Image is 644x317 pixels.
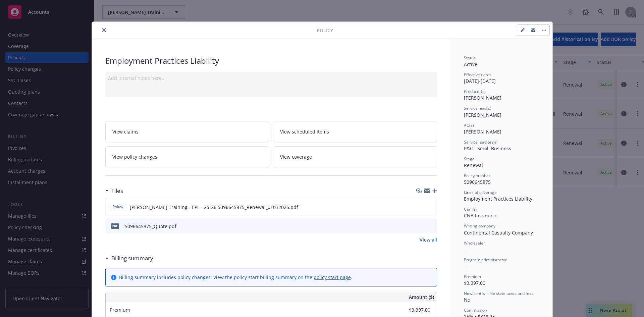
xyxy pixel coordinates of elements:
[280,128,329,135] span: View scheduled items
[464,95,501,101] span: [PERSON_NAME]
[111,187,123,195] h3: Files
[464,190,497,195] span: Lines of coverage
[464,55,476,61] span: Status
[464,223,495,229] span: Writing company
[111,223,119,228] span: pdf
[110,307,130,313] span: Premium
[314,274,351,280] a: policy start page
[464,122,474,128] span: AC(s)
[119,274,352,281] div: Billing summary includes policy changes. View the policy start billing summary on the .
[464,297,470,303] span: No
[273,146,437,167] a: View coverage
[420,236,437,243] a: View all
[273,121,437,142] a: View scheduled items
[105,121,269,142] a: View claims
[464,162,483,168] span: Renewal
[108,74,434,82] div: Add internal notes here...
[100,26,108,34] button: close
[112,153,157,160] span: View policy changes
[428,204,434,211] button: preview file
[464,105,491,111] span: Service lead(s)
[464,173,490,178] span: Policy number
[409,294,434,301] span: Amount ($)
[464,89,486,94] span: Producer(s)
[464,280,485,286] span: $3,397.00
[111,204,124,210] span: Policy
[464,307,487,313] span: Commission
[464,72,539,85] div: [DATE] - [DATE]
[464,274,481,279] span: Premium
[464,139,497,145] span: Service lead team
[105,187,123,195] div: Files
[464,179,491,185] span: 5096645875
[464,290,534,296] span: Newfront will file state taxes and fees
[428,223,434,230] button: preview file
[280,153,312,160] span: View coverage
[105,254,153,263] div: Billing summary
[464,212,497,219] span: CNA Insurance
[112,128,139,135] span: View claims
[464,263,466,269] span: -
[111,254,153,263] h3: Billing summary
[464,128,501,135] span: [PERSON_NAME]
[417,204,423,211] button: download file
[464,156,475,162] span: Stage
[125,223,176,230] div: 5096645875_Quote.pdf
[464,72,491,77] span: Effective dates
[105,146,269,167] a: View policy changes
[391,305,434,315] input: 0.00
[464,145,511,152] span: P&C - Small Business
[464,195,539,202] div: Employment Practices Liability
[105,55,437,66] div: Employment Practices Liability
[464,246,466,253] span: -
[464,229,533,236] span: Continental Casualty Company
[130,204,298,211] span: [PERSON_NAME] Training - EPL - 25-26 5096645875_Renewal_01032025.pdf
[317,27,333,34] span: Policy
[464,61,477,67] span: Active
[464,206,477,212] span: Carrier
[464,240,485,246] span: Wholesaler
[464,257,507,263] span: Program administrator
[464,112,501,118] span: [PERSON_NAME]
[418,223,423,230] button: download file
